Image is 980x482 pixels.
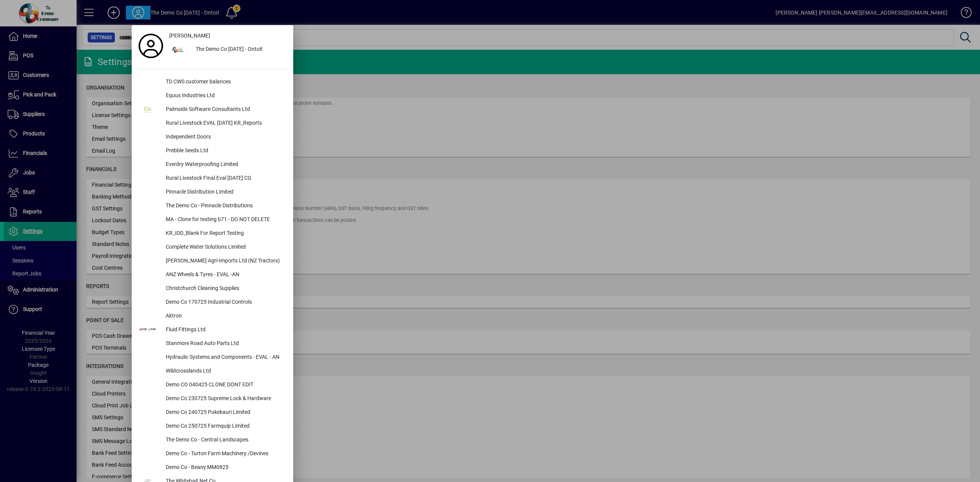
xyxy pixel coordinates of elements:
[136,406,289,420] button: Demo Co 240725 Pukekauri Limited
[160,282,289,296] div: Christchurch Cleaning Supplies
[136,144,289,158] button: Prebble Seeds Ltd
[160,186,289,199] div: Pinnacle Distribution Limited
[160,268,289,282] div: ANZ Wheels & Tyres - EVAL -AN
[160,392,289,406] div: Demo Co 230725 Supreme Lock & Hardware
[136,254,289,268] button: [PERSON_NAME] Agri-Imports Ltd (NZ Tractors)
[160,420,289,433] div: Demo Co 250725 Farmquip Limited
[136,351,289,365] button: Hydraulic Systems and Components - EVAL - AN
[136,199,289,213] button: The Demo Co - Pinnacle Distributions
[160,130,289,144] div: Independent Doors
[160,378,289,392] div: Demo CO 040425 CLONE DONT EDIT
[136,186,289,199] button: Pinnacle Distribution Limited
[136,241,289,254] button: Complete Water Solutions Limited
[160,461,289,475] div: Demo Co - Beany MM0825
[136,309,289,323] button: Aktron
[136,433,289,447] button: The Demo Co - Central Landscapes
[160,103,289,117] div: Palmside Software Consultants Ltd
[169,32,210,40] span: [PERSON_NAME]
[160,227,289,241] div: KR_IDD_Blank For Report Testing
[160,172,289,186] div: Rural Livestock FInal Eval [DATE] CG
[136,227,289,241] button: KR_IDD_Blank For Report Testing
[160,199,289,213] div: The Demo Co - Pinnacle Distributions
[136,323,289,337] button: Fluid Fittings Ltd
[136,337,289,351] button: Stanmore Road Auto Parts Ltd
[136,365,289,378] button: Wildcrosslands Ltd
[160,75,289,89] div: TD CWS customer balances
[136,420,289,433] button: Demo Co 250725 Farmquip Limited
[136,39,166,53] a: Profile
[136,75,289,89] button: TD CWS customer balances
[136,268,289,282] button: ANZ Wheels & Tyres - EVAL -AN
[160,89,289,103] div: Equus Industries Ltd
[166,29,289,43] a: [PERSON_NAME]
[136,172,289,186] button: Rural Livestock FInal Eval [DATE] CG
[160,158,289,172] div: Everdry Waterproofing Limited
[136,447,289,461] button: Demo Co - Turton Farm Machinery /Devines
[160,144,289,158] div: Prebble Seeds Ltd
[136,158,289,172] button: Everdry Waterproofing Limited
[136,103,289,117] button: Palmside Software Consultants Ltd
[160,365,289,378] div: Wildcrosslands Ltd
[136,213,289,227] button: MA - Clone for testing b71 - DO NOT DELETE
[136,117,289,130] button: Rural Livestock EVAL [DATE] KR_Reports
[160,309,289,323] div: Aktron
[136,89,289,103] button: Equus Industries Ltd
[136,461,289,475] button: Demo Co - Beany MM0825
[160,241,289,254] div: Complete Water Solutions Limited
[160,117,289,130] div: Rural Livestock EVAL [DATE] KR_Reports
[136,392,289,406] button: Demo Co 230725 Supreme Lock & Hardware
[160,254,289,268] div: [PERSON_NAME] Agri-Imports Ltd (NZ Tractors)
[166,43,289,57] button: The Demo Co [DATE] - Ontoit
[136,378,289,392] button: Demo CO 040425 CLONE DONT EDIT
[160,323,289,337] div: Fluid Fittings Ltd
[136,296,289,309] button: Demo Co 170725 Industrial Controls
[160,337,289,351] div: Stanmore Road Auto Parts Ltd
[160,406,289,420] div: Demo Co 240725 Pukekauri Limited
[160,213,289,227] div: MA - Clone for testing b71 - DO NOT DELETE
[160,351,289,365] div: Hydraulic Systems and Components - EVAL - AN
[136,130,289,144] button: Independent Doors
[160,447,289,461] div: Demo Co - Turton Farm Machinery /Devines
[189,43,289,57] div: The Demo Co [DATE] - Ontoit
[136,282,289,296] button: Christchurch Cleaning Supplies
[160,433,289,447] div: The Demo Co - Central Landscapes
[160,296,289,309] div: Demo Co 170725 Industrial Controls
